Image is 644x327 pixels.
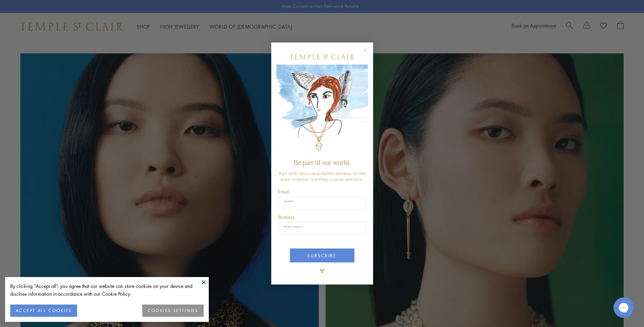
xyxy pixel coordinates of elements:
div: By clicking “Accept all”, you agree that our website can store cookies on your device and disclos... [10,282,204,298]
iframe: Gorgias live chat messenger [610,295,637,320]
button: Close dialog [364,49,373,58]
img: c4a9eb12-d91a-4d4a-8ee0-386386f4f338.jpeg [276,65,368,155]
button: ACCEPT ALL COOKIES [10,305,77,317]
span: Email [278,189,289,194]
span: Birthday [278,215,295,220]
img: Temple St. Clair [290,54,354,59]
span: Be part of our world. [293,159,350,166]
input: Email [278,196,366,209]
button: COOKIES SETTINGS [142,305,204,317]
img: TSC [315,264,329,278]
span: Sign up for exclusive collection previews, private event invitations, a birthday surprise and more. [279,170,366,182]
button: SUBSCRIBE [290,248,354,262]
